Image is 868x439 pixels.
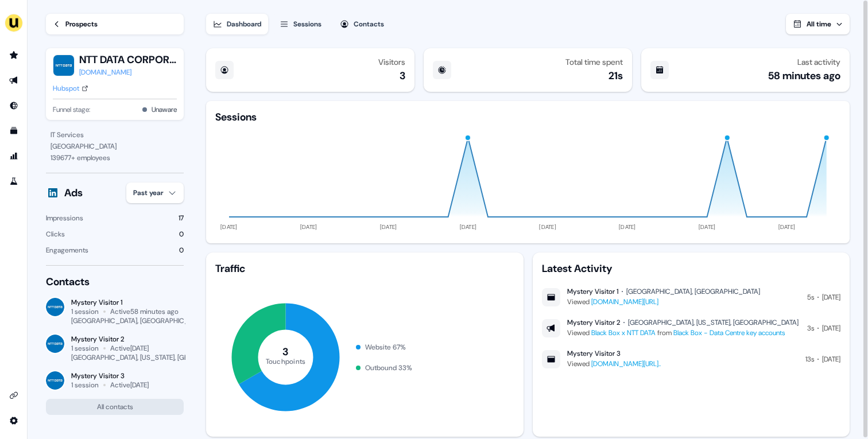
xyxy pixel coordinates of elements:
[206,14,268,34] button: Dashboard
[266,356,306,366] tspan: Touchpoints
[5,386,23,405] a: Go to integrations
[65,18,98,30] div: Prospects
[591,328,656,337] a: Black Box x NTT DATA
[380,223,397,231] tspan: [DATE]
[807,292,814,303] div: 5s
[53,104,90,115] span: Funnel stage:
[53,83,79,94] div: Hubspot
[53,83,88,94] a: Hubspot
[5,71,23,90] a: Go to outbound experience
[567,327,799,339] div: Viewed from
[699,223,716,231] tspan: [DATE]
[179,244,184,256] div: 0
[626,287,760,296] div: [GEOGRAPHIC_DATA], [GEOGRAPHIC_DATA]
[5,147,23,165] a: Go to attribution
[673,328,785,337] a: Black Box - Data Centre key accounts
[126,182,184,203] button: Past year
[79,53,177,67] button: NTT DATA CORPORATION
[768,69,840,83] div: 58 minutes ago
[179,228,184,240] div: 0
[46,14,184,34] a: Prospects
[354,18,384,30] div: Contacts
[628,318,799,327] div: [GEOGRAPHIC_DATA], [US_STATE], [GEOGRAPHIC_DATA]
[797,57,840,67] div: Last activity
[215,262,514,275] div: Traffic
[567,349,621,358] div: Mystery Visitor 3
[71,371,149,380] div: Mystery Visitor 3
[152,104,177,115] button: Unaware
[51,152,179,164] div: 139677 + employees
[51,129,179,141] div: IT Services
[805,353,814,365] div: 13s
[609,69,623,83] div: 21s
[786,14,850,34] button: All time
[567,287,618,296] div: Mystery Visitor 1
[591,297,658,306] a: [DOMAIN_NAME][URL]
[283,345,289,359] tspan: 3
[179,212,184,224] div: 17
[565,57,623,67] div: Total time spent
[46,212,83,224] div: Impressions
[46,275,184,289] div: Contacts
[778,223,796,231] tspan: [DATE]
[822,323,840,334] div: [DATE]
[567,318,620,327] div: Mystery Visitor 2
[5,122,23,140] a: Go to templates
[221,223,238,231] tspan: [DATE]
[5,172,23,191] a: Go to experiments
[542,262,840,275] div: Latest Activity
[5,46,23,64] a: Go to prospects
[46,228,65,240] div: Clicks
[460,223,477,231] tspan: [DATE]
[5,411,23,430] a: Go to integrations
[110,344,149,353] div: Active [DATE]
[591,359,661,368] a: [DOMAIN_NAME][URL]..
[71,353,243,362] div: [GEOGRAPHIC_DATA], [US_STATE], [GEOGRAPHIC_DATA]
[46,244,88,256] div: Engagements
[46,399,184,415] button: All contacts
[378,57,405,67] div: Visitors
[71,316,206,325] div: [GEOGRAPHIC_DATA], [GEOGRAPHIC_DATA]
[365,362,412,374] div: Outbound 33 %
[215,110,257,124] div: Sessions
[51,141,179,152] div: [GEOGRAPHIC_DATA]
[5,96,23,115] a: Go to Inbound
[540,223,557,231] tspan: [DATE]
[71,380,99,390] div: 1 session
[822,353,840,365] div: [DATE]
[110,380,149,390] div: Active [DATE]
[110,307,179,316] div: Active 58 minutes ago
[365,341,406,353] div: Website 67 %
[333,14,391,34] button: Contacts
[619,223,636,231] tspan: [DATE]
[71,344,99,353] div: 1 session
[71,335,184,344] div: Mystery Visitor 2
[822,292,840,303] div: [DATE]
[71,298,184,307] div: Mystery Visitor 1
[300,223,317,231] tspan: [DATE]
[64,186,83,200] div: Ads
[293,18,321,30] div: Sessions
[567,358,661,370] div: Viewed
[807,20,831,29] span: All time
[71,307,99,316] div: 1 session
[227,18,261,30] div: Dashboard
[567,296,760,308] div: Viewed
[400,69,405,83] div: 3
[273,14,328,34] button: Sessions
[807,323,814,334] div: 3s
[79,67,177,78] a: [DOMAIN_NAME]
